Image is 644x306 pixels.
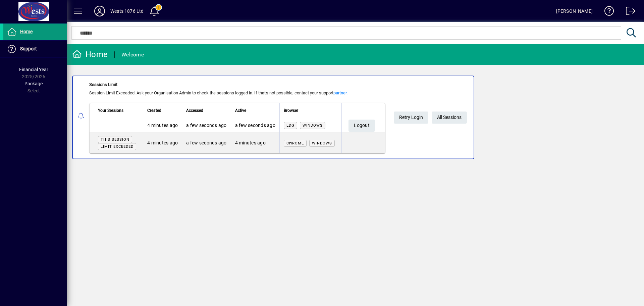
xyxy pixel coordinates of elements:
[437,112,462,123] span: All Sessions
[19,67,48,72] span: Financial Year
[24,81,43,86] span: Package
[556,6,593,16] div: [PERSON_NAME]
[98,107,123,114] span: Your Sessions
[235,107,246,114] span: Active
[101,137,129,142] span: This session
[599,1,614,23] a: Knowledge Base
[143,118,182,132] td: 4 minutes ago
[20,46,37,51] span: Support
[354,120,370,131] span: Logout
[67,76,644,159] app-alert-notification-menu-item: Sessions Limit
[89,90,385,96] div: Session Limit Exceeded. Ask your Organisation Admin to check the sessions logged in. If that's no...
[231,118,279,132] td: a few seconds ago
[621,1,636,23] a: Logout
[143,132,182,153] td: 4 minutes ago
[231,132,279,153] td: 4 minutes ago
[72,49,108,60] div: Home
[101,144,133,149] span: Limit exceeded
[182,132,230,153] td: a few seconds ago
[303,123,323,128] span: Windows
[399,112,423,123] span: Retry Login
[286,123,294,128] span: Edg
[3,41,67,57] a: Support
[286,141,304,145] span: Chrome
[121,49,144,60] div: Welcome
[333,90,346,95] a: partner
[89,5,110,17] button: Profile
[432,112,467,124] a: All Sessions
[284,107,298,114] span: Browser
[312,141,332,145] span: Windows
[394,112,428,124] button: Retry Login
[186,107,203,114] span: Accessed
[182,118,230,132] td: a few seconds ago
[147,107,161,114] span: Created
[348,120,375,132] button: Logout
[89,81,385,88] div: Sessions Limit
[20,29,33,34] span: Home
[110,6,144,16] div: Wests 1876 Ltd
